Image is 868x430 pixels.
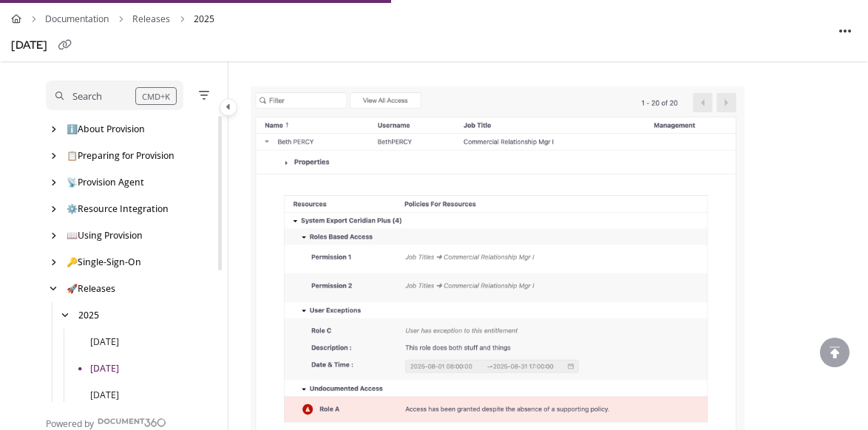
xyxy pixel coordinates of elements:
span: 📡 [67,176,78,188]
span: ⚙️ [67,202,78,215]
a: Preparing for Provision [67,149,174,163]
a: Documentation [45,9,109,29]
a: Resource Integration [67,202,169,216]
a: Provision Agent [67,176,144,190]
span: 🔑 [67,256,78,268]
div: arrow [46,149,61,162]
div: arrow [46,256,61,268]
a: Home [11,9,21,29]
button: Category toggle [220,98,237,116]
span: 2025 [194,9,214,29]
span: ℹ️ [67,123,78,135]
a: Releases [132,9,170,29]
a: About Provision [67,123,145,137]
div: arrow [46,176,61,188]
a: Releases [67,282,115,296]
img: Document360 [98,418,166,427]
div: CMD+K [135,87,177,105]
div: arrow [46,282,61,295]
div: [DATE] [11,35,47,55]
a: Using Provision [67,229,143,243]
div: arrow [46,229,61,242]
button: Search [46,81,183,110]
div: arrow [46,123,61,135]
div: Search [72,88,102,104]
button: Filter [195,86,213,104]
div: arrow [58,309,72,321]
div: arrow [46,202,61,215]
a: September 2025 [90,335,119,349]
a: July 2025 [90,389,119,403]
button: Article more options [833,19,857,43]
a: Single-Sign-On [67,256,141,270]
span: 📋 [67,149,78,162]
button: Copy link of [53,33,77,57]
div: scroll to top [820,338,850,367]
span: 📖 [67,229,78,242]
a: 2025 [78,309,99,323]
a: August 2025 [90,362,119,376]
span: 🚀 [67,282,78,295]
